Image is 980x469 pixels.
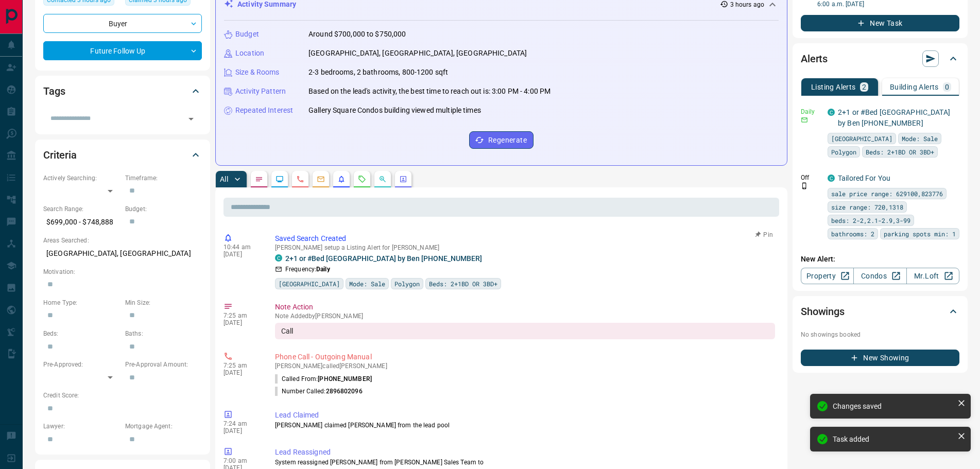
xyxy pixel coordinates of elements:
p: Saved Search Created [275,233,775,244]
p: Beds: [43,329,120,338]
span: Polygon [394,279,420,289]
div: Task added [833,435,953,443]
p: Called From: [275,374,372,384]
p: 7:25 am [223,312,260,319]
p: Min Size: [125,298,202,307]
h2: Alerts [801,50,828,67]
p: System reassigned [PERSON_NAME] from [PERSON_NAME] Sales Team to [275,458,775,467]
p: Pre-Approved: [43,360,120,369]
p: [GEOGRAPHIC_DATA], [GEOGRAPHIC_DATA] [43,245,202,262]
svg: Email [801,116,808,124]
p: Off [801,173,821,182]
p: [GEOGRAPHIC_DATA], [GEOGRAPHIC_DATA], [GEOGRAPHIC_DATA] [308,48,527,59]
p: New Alert: [801,254,959,265]
div: Tags [43,79,202,103]
p: No showings booked [801,330,959,339]
span: Polygon [831,147,856,157]
p: Building Alerts [890,83,939,91]
p: Home Type: [43,298,120,307]
svg: Listing Alerts [337,175,346,183]
p: 7:00 am [223,457,260,464]
span: bathrooms: 2 [831,229,874,239]
p: [PERSON_NAME] claimed [PERSON_NAME] from the lead pool [275,421,775,430]
span: parking spots min: 1 [884,229,956,239]
svg: Requests [358,175,366,183]
span: [PHONE_NUMBER] [318,375,372,383]
p: 2 [862,83,866,91]
p: 0 [945,83,949,91]
button: New Showing [801,350,959,366]
p: [DATE] [223,427,260,435]
p: Lead Claimed [275,410,775,421]
div: Call [275,323,775,339]
span: Beds: 2+1BD OR 3BD+ [866,147,934,157]
button: Open [184,112,198,126]
h2: Tags [43,83,65,99]
span: Mode: Sale [902,133,938,144]
a: Property [801,268,854,284]
p: [DATE] [223,251,260,258]
p: 2-3 bedrooms, 2 bathrooms, 800-1200 sqft [308,67,448,78]
p: Lawyer: [43,422,120,431]
p: 10:44 am [223,244,260,251]
h2: Showings [801,303,845,320]
div: Buyer [43,14,202,33]
p: Timeframe: [125,173,202,183]
p: Search Range: [43,204,120,214]
p: Credit Score: [43,391,202,400]
button: Regenerate [469,131,534,149]
p: Daily [801,107,821,116]
p: Baths: [125,329,202,338]
p: Listing Alerts [811,83,856,91]
span: size range: 720,1318 [831,202,903,212]
div: condos.ca [828,109,835,116]
span: [GEOGRAPHIC_DATA] [279,279,340,289]
span: [GEOGRAPHIC_DATA] [831,133,892,144]
span: Beds: 2+1BD OR 3BD+ [429,279,497,289]
a: Tailored For You [838,174,890,182]
svg: Notes [255,175,263,183]
p: Around $700,000 to $750,000 [308,29,406,40]
span: Mode: Sale [349,279,385,289]
span: beds: 2-2,2.1-2.9,3-99 [831,215,910,225]
p: Motivation: [43,267,202,276]
h2: Criteria [43,147,77,163]
div: Future Follow Up [43,41,202,60]
svg: Emails [317,175,325,183]
div: condos.ca [828,175,835,182]
p: Based on the lead's activity, the best time to reach out is: 3:00 PM - 4:00 PM [308,86,551,97]
p: 7:25 am [223,362,260,369]
p: Repeated Interest [235,105,293,116]
div: condos.ca [275,254,282,262]
p: 7:24 am [223,420,260,427]
p: All [220,176,228,183]
span: sale price range: 629100,823776 [831,188,943,199]
a: Condos [853,268,906,284]
div: Changes saved [833,402,953,410]
button: Pin [749,230,779,239]
svg: Opportunities [379,175,387,183]
a: 2+1 or #Bed [GEOGRAPHIC_DATA] by Ben [PHONE_NUMBER] [285,254,482,263]
p: Budget [235,29,259,40]
p: Note Added by [PERSON_NAME] [275,312,775,320]
p: [PERSON_NAME] setup a Listing Alert for [PERSON_NAME] [275,244,775,251]
p: Number Called: [275,387,363,396]
button: New Task [801,15,959,31]
p: Pre-Approval Amount: [125,360,202,369]
div: Alerts [801,46,959,71]
p: Note Action [275,302,775,312]
p: [DATE] [223,319,260,326]
p: Location [235,48,264,59]
p: [DATE] [223,369,260,376]
svg: Push Notification Only [801,182,808,189]
p: Budget: [125,204,202,214]
svg: Agent Actions [399,175,407,183]
p: [PERSON_NAME] called [PERSON_NAME] [275,362,775,370]
p: Lead Reassigned [275,447,775,458]
p: Frequency: [285,265,330,274]
p: Activity Pattern [235,86,286,97]
a: Mr.Loft [906,268,959,284]
p: Mortgage Agent: [125,422,202,431]
div: Showings [801,299,959,324]
strong: Daily [316,266,330,273]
